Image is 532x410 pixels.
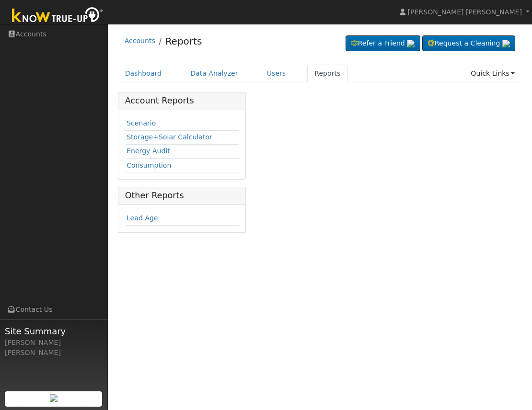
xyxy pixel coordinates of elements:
[165,35,202,47] a: Reports
[502,40,510,47] img: retrieve
[125,191,239,201] h5: Other Reports
[50,394,58,402] img: retrieve
[118,65,169,82] a: Dashboard
[5,338,103,358] div: [PERSON_NAME] [PERSON_NAME]
[307,65,347,82] a: Reports
[5,325,103,338] span: Site Summary
[127,147,170,155] a: Energy Audit
[260,65,293,82] a: Users
[125,96,239,106] h5: Account Reports
[422,35,515,52] a: Request a Cleaning
[183,65,245,82] a: Data Analyzer
[407,40,415,47] img: retrieve
[125,37,155,45] a: Accounts
[127,161,171,169] a: Consumption
[408,8,522,16] span: [PERSON_NAME] [PERSON_NAME]
[7,5,108,27] img: Know True-Up
[127,133,212,141] a: Storage+Solar Calculator
[127,119,156,127] a: Scenario
[127,214,158,222] a: Lead Age
[463,65,522,82] a: Quick Links
[346,35,420,52] a: Refer a Friend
